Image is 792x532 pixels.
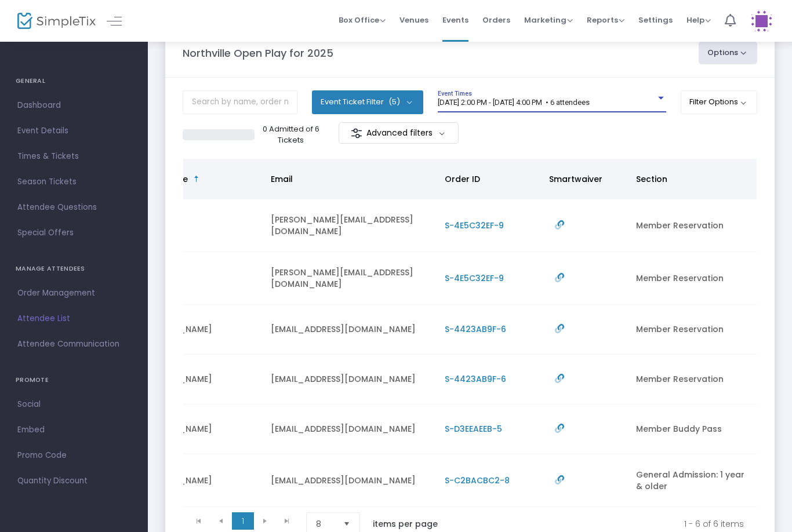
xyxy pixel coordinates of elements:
span: [DATE] 2:00 PM - [DATE] 4:00 PM • 6 attendees [438,98,590,107]
td: Ellies [136,199,264,252]
h4: MANAGE ATTENDEES [16,257,132,280]
m-panel-title: Northville Open Play for 2025 [183,45,333,61]
span: Attendee Communication [17,337,130,352]
td: Member Reservation [629,355,757,405]
span: S-C2BACBC2-8 [445,475,510,486]
p: 0 Admitted of 6 Tickets [259,123,323,146]
span: Section [636,173,667,185]
td: Ellies [136,252,264,305]
span: (5) [388,97,400,107]
span: Season Tickets [17,174,130,190]
span: Marketing [524,14,573,25]
td: [EMAIL_ADDRESS][DOMAIN_NAME] [264,355,438,405]
span: Attendee Questions [17,200,130,215]
span: Quantity Discount [17,473,130,489]
span: Venues [399,5,428,35]
td: Member Reservation [629,305,757,355]
td: [PERSON_NAME] [136,405,264,454]
input: Search by name, order number, email, ip address [183,90,297,114]
span: Events [442,5,468,35]
td: [PERSON_NAME] [136,454,264,507]
span: Order ID [445,173,480,185]
span: Reports [587,14,624,25]
m-button: Advanced filters [339,122,459,144]
span: Promo Code [17,448,130,463]
td: [PERSON_NAME] [136,355,264,405]
span: Embed [17,422,130,438]
span: Dashboard [17,98,130,113]
td: [PERSON_NAME] [136,305,264,355]
span: S-4423AB9F-6 [445,323,506,335]
img: filter [351,127,362,139]
button: Event Ticket Filter(5) [312,90,423,114]
span: Settings [638,5,673,35]
span: Help [686,14,711,25]
span: Special Offers [17,225,130,241]
td: [EMAIL_ADDRESS][DOMAIN_NAME] [264,305,438,355]
td: [EMAIL_ADDRESS][DOMAIN_NAME] [264,405,438,454]
span: Box Office [339,14,386,25]
span: 8 [316,518,334,530]
th: Smartwaiver [542,159,629,199]
button: Options [699,41,758,64]
label: items per page [373,518,438,530]
span: Attendee List [17,311,130,326]
span: Orders [482,5,510,35]
td: Member Reservation [629,199,757,252]
td: [PERSON_NAME][EMAIL_ADDRESS][DOMAIN_NAME] [264,252,438,305]
td: Member Reservation [629,252,757,305]
span: Page 1 [232,512,254,530]
td: General Admission: 1 year & older [629,454,757,507]
span: Order Management [17,286,130,301]
span: Email [271,173,293,185]
span: Social [17,397,130,412]
span: Sortable [192,174,201,184]
span: Times & Tickets [17,149,130,164]
h4: PROMOTE [16,369,132,392]
span: Event Details [17,123,130,139]
button: Filter Options [681,90,758,114]
td: [EMAIL_ADDRESS][DOMAIN_NAME] [264,454,438,507]
span: S-4E5C32EF-9 [445,220,504,231]
span: S-D3EEAEEB-5 [445,423,502,435]
div: Data table [183,159,757,507]
td: [PERSON_NAME][EMAIL_ADDRESS][DOMAIN_NAME] [264,199,438,252]
td: Member Buddy Pass [629,405,757,454]
span: S-4E5C32EF-9 [445,272,504,284]
span: S-4423AB9F-6 [445,373,506,385]
h4: GENERAL [16,70,132,93]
